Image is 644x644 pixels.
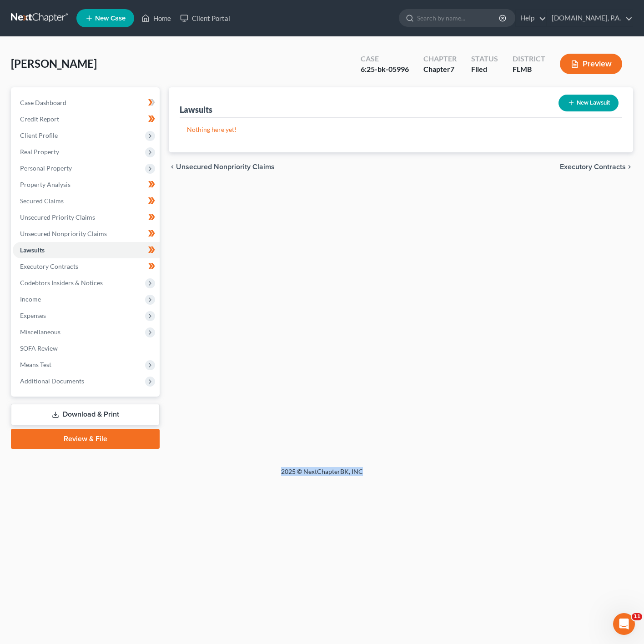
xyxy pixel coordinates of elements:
[13,242,160,258] a: Lawsuits
[13,95,160,111] a: Case Dashboard
[20,230,107,237] span: Unsecured Nonpriority Claims
[13,226,160,242] a: Unsecured Nonpriority Claims
[626,163,633,171] i: chevron_right
[361,54,409,64] div: Case
[450,65,454,73] span: 7
[417,10,500,26] input: Search by name...
[471,54,498,64] div: Status
[361,64,409,75] div: 6:25-bk-05996
[20,181,70,188] span: Property Analysis
[632,613,642,620] span: 11
[613,613,635,635] iframe: Intercom live chat
[13,111,160,127] a: Credit Report
[423,54,457,64] div: Chapter
[20,99,66,106] span: Case Dashboard
[423,64,457,75] div: Chapter
[20,312,46,319] span: Expenses
[20,164,72,172] span: Personal Property
[20,246,45,254] span: Lawsuits
[11,57,97,70] span: [PERSON_NAME]
[20,361,51,368] span: Means Test
[20,279,103,287] span: Codebtors Insiders & Notices
[11,404,160,425] a: Download & Print
[516,10,546,26] a: Help
[20,262,78,270] span: Executory Contracts
[169,163,275,171] button: chevron_left Unsecured Nonpriority Claims
[13,340,160,357] a: SOFA Review
[560,163,633,171] button: Executory Contracts chevron_right
[13,258,160,275] a: Executory Contracts
[95,15,126,22] span: New Case
[20,328,60,336] span: Miscellaneous
[13,176,160,193] a: Property Analysis
[13,209,160,226] a: Unsecured Priority Claims
[20,344,58,352] span: SOFA Review
[547,10,633,26] a: [DOMAIN_NAME], P.A.
[63,467,581,483] div: 2025 © NextChapterBK, INC
[187,125,615,134] p: Nothing here yet!
[513,54,545,64] div: District
[560,163,626,171] span: Executory Contracts
[169,163,176,171] i: chevron_left
[20,131,58,139] span: Client Profile
[11,429,160,449] a: Review & File
[20,295,41,303] span: Income
[20,197,64,205] span: Secured Claims
[137,10,176,26] a: Home
[20,148,59,156] span: Real Property
[13,193,160,209] a: Secured Claims
[558,95,619,111] button: New Lawsuit
[20,377,84,385] span: Additional Documents
[180,104,212,115] div: Lawsuits
[513,64,545,75] div: FLMB
[176,10,235,26] a: Client Portal
[560,54,622,74] button: Preview
[471,64,498,75] div: Filed
[176,163,275,171] span: Unsecured Nonpriority Claims
[20,213,95,221] span: Unsecured Priority Claims
[20,115,59,123] span: Credit Report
